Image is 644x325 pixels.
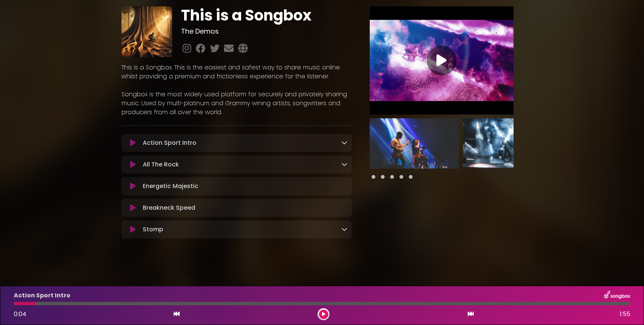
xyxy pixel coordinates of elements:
p: Breakneck Speed [143,203,195,212]
p: Songbox is the most widely used platform for securely and privately sharing music. Used by multi-... [121,90,352,117]
img: aCQhYPbzQtmD8pIHw81E [121,6,172,57]
p: All The Rock [143,160,179,169]
img: 5SBxY6KGTbm7tdT8d3UB [463,118,552,169]
img: VGKDuGESIqn1OmxWBYqA [370,118,459,169]
h3: The Demos [181,27,351,35]
p: This is a Songbox. This is the easiest and safest way to share music online whilst providing a pr... [121,63,352,81]
p: Action Sport Intro [143,138,196,147]
p: Energetic Majestic [143,182,198,191]
img: Video Thumbnail [370,6,514,115]
h1: This is a Songbox [181,6,351,24]
p: Stomp [143,225,163,234]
